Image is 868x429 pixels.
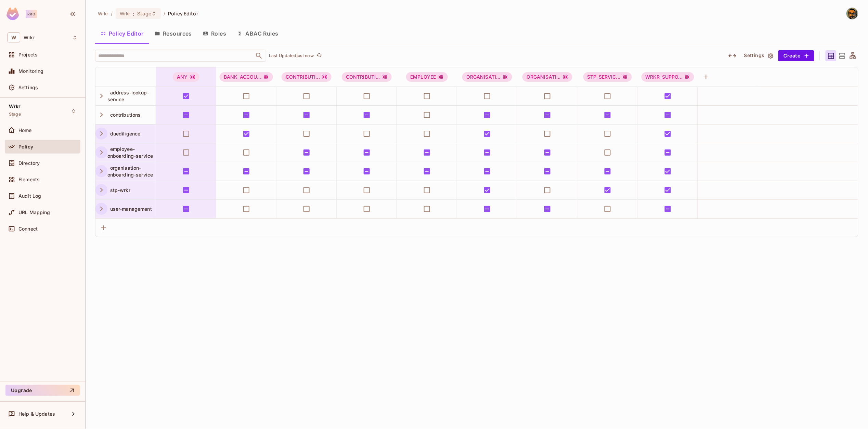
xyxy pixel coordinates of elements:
span: Home [18,128,32,133]
div: EMPLOYEE [406,72,448,82]
span: the active workspace [98,10,108,17]
span: Stage [9,112,21,117]
button: Resources [149,25,197,42]
button: Open [254,51,264,61]
span: Workspace: Wrkr [24,35,35,40]
button: Upgrade [5,385,80,396]
span: organisation-onboarding-service [107,165,153,178]
span: Monitoring [18,68,44,74]
span: Policy [18,144,33,149]
div: ANY [173,72,199,82]
span: Click to refresh data [314,52,323,60]
span: BANK_ACCOUNT_AUTHORITY [220,72,273,82]
span: STP_SERVICE_ADMINISTRATOR [583,72,632,82]
div: CONTRIBUTI... [282,72,332,82]
span: Wrkr [9,104,21,109]
span: Audit Log [18,193,41,199]
span: Help & Updates [18,411,55,417]
div: STP_SERVIC... [583,72,632,82]
li: / [111,10,113,17]
div: BANK_ACCOU... [220,72,273,82]
button: Settings [741,50,776,61]
span: Settings [18,85,38,90]
div: WRKR_SUPPO... [642,72,695,82]
span: : [132,11,135,16]
span: Stage [137,10,151,17]
span: address-lookup-service [107,90,149,102]
span: user-management [107,206,152,212]
span: W [8,32,20,42]
span: duediligence [107,131,141,136]
button: Policy Editor [95,25,149,42]
span: ORGANISATION_ADMINISTRATOR [462,72,512,82]
span: refresh [316,52,322,59]
li: / [164,10,165,17]
span: Elements [18,177,40,182]
img: SReyMgAAAABJRU5ErkJggg== [7,8,19,20]
button: Create [778,50,814,61]
div: Pro [26,10,37,18]
span: URL Mapping [18,210,50,215]
button: Roles [197,25,232,42]
span: ORGANISATION_READ_ONLY [522,72,572,82]
span: Wrkr [120,10,130,17]
span: Projects [18,52,38,57]
span: Policy Editor [168,10,198,17]
img: Ashwath Paratal [847,8,858,19]
div: ORGANISATI... [522,72,572,82]
span: CONTRIBUTION_AUTHORISER [282,72,332,82]
span: Connect [18,226,38,232]
div: ORGANISATI... [462,72,512,82]
div: CONTRIBUTI... [342,72,392,82]
span: employee-onboarding-service [107,146,153,159]
span: Directory [18,160,40,166]
p: Last Updated just now [269,53,314,58]
span: contributions [107,112,141,118]
button: refresh [315,52,323,60]
span: stp-wrkr [107,187,130,193]
span: CONTRIBUTION_USER [342,72,392,82]
button: ABAC Rules [232,25,284,42]
span: WRKR_SUPPORT [642,72,695,82]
